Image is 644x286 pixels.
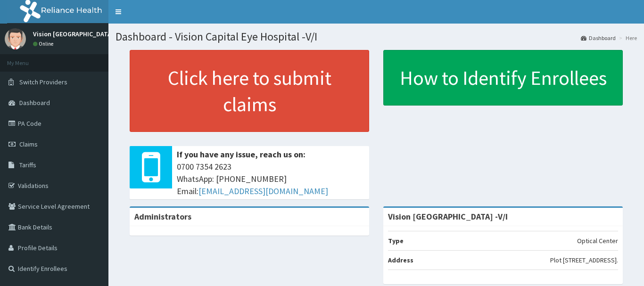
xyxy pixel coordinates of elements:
span: Tariffs [19,161,36,169]
a: Online [33,41,56,47]
li: Here [617,34,637,42]
b: If you have any issue, reach us on: [177,149,305,160]
a: How to Identify Enrollees [383,50,623,106]
b: Type [388,237,404,245]
a: Click here to submit claims [130,50,369,132]
p: Vision [GEOGRAPHIC_DATA] [33,31,114,37]
span: Claims [19,140,38,148]
p: Optical Center [577,236,618,245]
b: Address [388,256,413,264]
h1: Dashboard - Vision Capital Eye Hospital -V/I [116,31,637,43]
p: Plot [STREET_ADDRESS]. [550,255,618,265]
span: Switch Providers [19,78,67,86]
b: Administrators [134,211,191,222]
a: Dashboard [581,34,616,42]
img: User Image [5,28,26,49]
strong: Vision [GEOGRAPHIC_DATA] -V/I [388,211,508,222]
span: 0700 7354 2623 WhatsApp: [PHONE_NUMBER] Email: [177,161,364,197]
span: Dashboard [19,98,50,107]
a: [EMAIL_ADDRESS][DOMAIN_NAME] [198,186,328,196]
